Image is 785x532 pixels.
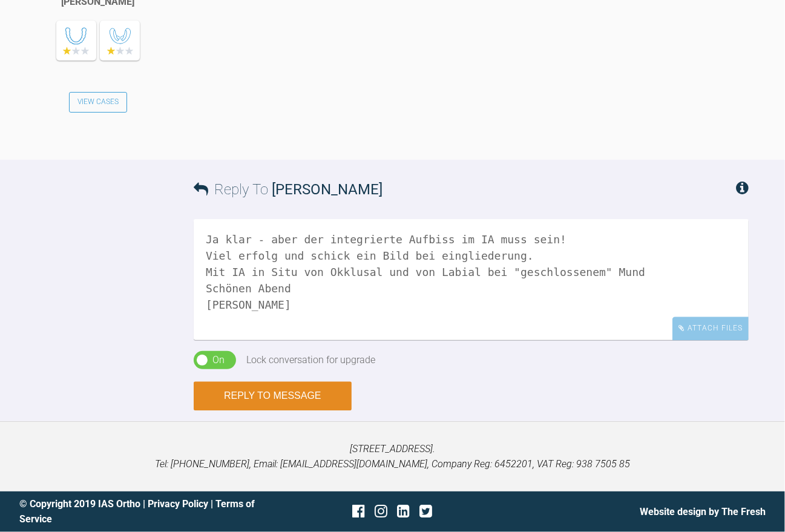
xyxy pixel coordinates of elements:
div: Lock conversation for upgrade [247,352,376,368]
a: View Cases [69,92,127,113]
p: [STREET_ADDRESS]. Tel: [PHONE_NUMBER], Email: [EMAIL_ADDRESS][DOMAIN_NAME], Company Reg: 6452201,... [19,441,766,472]
div: On [213,352,225,368]
a: Website design by The Fresh [640,506,766,517]
button: Reply to Message [194,381,352,410]
textarea: Ja klar - aber der integrierte Aufbiss im IA muss sein! Viel erfolg und schick ein Bild bei eingl... [194,219,749,340]
span: [PERSON_NAME] [272,181,383,198]
h3: Reply To [194,178,383,201]
div: Attach Files [672,317,749,340]
a: Privacy Policy [148,498,208,510]
div: © Copyright 2019 IAS Ortho | | [19,496,268,527]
